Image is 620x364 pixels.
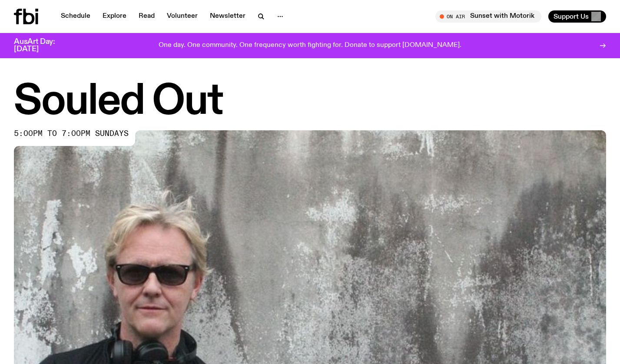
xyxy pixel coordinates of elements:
a: Schedule [56,10,96,23]
button: Support Us [548,10,606,23]
span: Support Us [554,13,589,20]
a: Newsletter [205,10,251,23]
a: Explore [97,10,132,23]
button: On AirSunset with Motorik [435,10,541,23]
p: One day. One community. One frequency worth fighting for. Donate to support [DOMAIN_NAME]. [159,42,461,50]
h3: AusArt Day: [DATE] [14,38,70,53]
a: Read [133,10,160,23]
a: Volunteer [162,10,203,23]
h1: Souled Out [14,83,606,122]
span: 5:00pm to 7:00pm sundays [14,130,129,137]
